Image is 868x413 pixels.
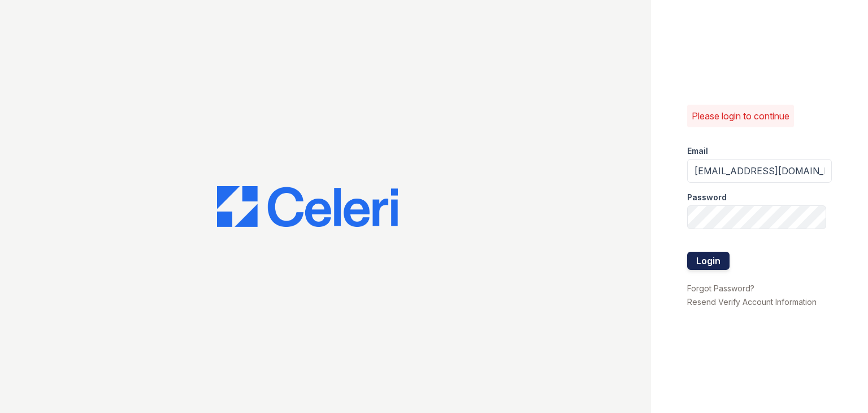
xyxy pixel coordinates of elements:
[687,297,817,307] a: Resend Verify Account Information
[217,186,398,227] img: CE_Logo_Blue-a8612792a0a2168367f1c8372b55b34899dd931a85d93a1a3d3e32e68fde9ad4.png
[687,252,730,270] button: Login
[692,109,789,123] p: Please login to continue
[687,283,754,293] a: Forgot Password?
[687,192,727,203] label: Password
[687,145,708,157] label: Email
